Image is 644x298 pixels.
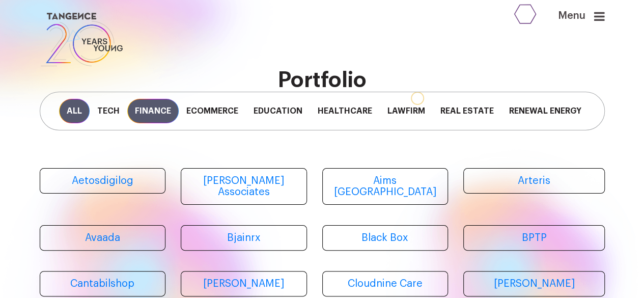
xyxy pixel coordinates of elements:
a: Cantabilshop [40,271,166,296]
span: Renewal Energy [501,99,589,123]
span: Healthcare [310,99,380,123]
a: Arteris [463,168,605,194]
span: All [59,99,90,123]
a: BPTP [463,225,605,251]
a: [PERSON_NAME] [463,271,605,296]
a: [PERSON_NAME] [181,271,307,296]
span: Lawfirm [380,99,433,123]
span: Ecommerce [179,99,246,123]
a: Bjainrx [181,225,307,251]
a: [PERSON_NAME] Associates [181,168,307,205]
a: Avaada [40,225,166,251]
a: Cloudnine Care [322,271,449,296]
span: Real Estate [433,99,501,123]
span: Finance [127,99,179,123]
a: Aims [GEOGRAPHIC_DATA] [322,168,449,205]
a: Aetosdigilog [40,168,166,194]
img: logo SVG [40,10,124,69]
span: Tech [90,99,127,123]
span: Education [246,99,310,123]
h2: Portfolio [40,68,605,92]
a: Black Box [322,225,449,251]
